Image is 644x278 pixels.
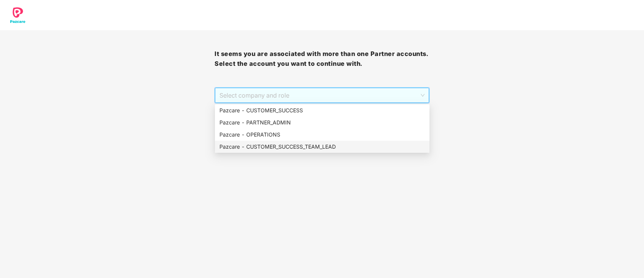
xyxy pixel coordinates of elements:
[215,49,429,68] h3: It seems you are associated with more than one Partner accounts. Select the account you want to c...
[215,129,429,141] div: Pazcare - OPERATIONS
[219,106,425,115] div: Pazcare - CUSTOMER_SUCCESS
[219,143,425,151] div: Pazcare - CUSTOMER_SUCCESS_TEAM_LEAD
[215,104,429,116] div: Pazcare - CUSTOMER_SUCCESS
[219,130,425,139] div: Pazcare - OPERATIONS
[219,88,424,103] span: Select company and role
[219,118,425,127] div: Pazcare - PARTNER_ADMIN
[215,141,429,153] div: Pazcare - CUSTOMER_SUCCESS_TEAM_LEAD
[215,116,429,129] div: Pazcare - PARTNER_ADMIN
